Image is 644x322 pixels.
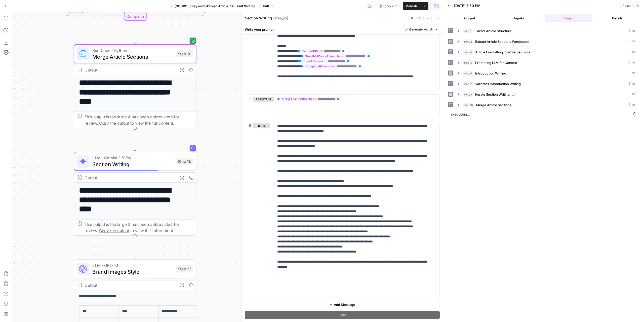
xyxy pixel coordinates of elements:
[273,16,288,21] span: ( step_15 )
[176,158,193,165] div: Step 15
[245,311,440,319] button: Test
[463,71,473,76] span: step_6
[134,235,136,259] g: Edge from step_15 to step_13
[85,174,175,181] div: Output
[628,82,636,86] span: 0 ms
[92,47,173,53] span: Run Code · Python
[403,26,440,33] button: Generate with AI
[176,50,193,57] div: Step 10
[620,3,633,9] button: Reset
[475,71,506,76] span: Introduction Writing
[245,16,272,21] textarea: Section Writing
[408,15,424,21] button: Test
[455,38,639,46] button: 0 ms
[74,12,196,21] div: Complete
[495,14,543,22] button: Inputs
[176,265,193,272] div: Step 13
[134,20,136,44] g: Edge from step_8-iteration-end to step_10
[455,59,639,67] button: 0 ms
[545,14,592,22] button: Logs
[92,262,173,268] span: LLM · GPT-4.1
[403,2,420,10] button: Publish
[463,50,473,55] span: step_4
[409,27,433,32] span: Generate with AI
[92,268,173,275] span: Brand Images Style
[245,121,270,297] div: user
[92,155,173,161] span: LLM · Gemini 2.5 Pro
[463,81,473,86] span: step_7
[253,123,270,128] button: user
[623,4,631,8] span: Reset
[406,4,417,9] span: Publish
[242,24,443,34] div: Write your prompt
[376,2,401,10] button: Stop Run
[92,53,173,60] span: Merge Article Sections
[475,92,510,97] span: Iterate Section Writing
[463,39,473,44] span: step_2
[415,16,421,20] span: Test
[99,121,129,125] span: Copy the output
[262,4,269,8] span: Draft
[175,4,255,9] span: [SOURCE] Keyword-Driven Article: 1st Draft Writing
[455,101,639,109] button: 0 ms
[628,60,636,65] span: 0 ms
[99,228,129,233] span: Copy the output
[92,160,173,168] span: Section Writing
[85,221,193,234] div: This output is too large & has been abbreviated for review. to view the full content.
[463,28,472,33] span: step_1
[383,4,397,9] span: Stop Run
[85,67,175,73] div: Output
[253,97,274,102] button: assistant
[455,90,639,98] button: 0 ms
[475,39,529,44] span: Extract Article Sections Wordcount
[259,3,276,9] button: Draft
[475,81,521,86] span: Validates Introduction Writing
[134,128,136,151] g: Edge from step_10 to step_15
[455,27,639,35] button: 0 ms
[334,302,355,307] span: Add Message
[455,48,639,56] button: 0 ms
[446,14,493,22] button: Output
[167,2,258,10] button: [SOURCE] Keyword-Driven Article: 1st Draft Writing
[124,12,146,21] div: Complete
[463,102,474,108] span: step_10
[339,312,346,317] span: Test
[455,80,639,88] button: 0 ms
[474,28,511,33] span: Extract Article Structure
[628,39,636,44] span: 0 ms
[455,69,639,77] button: 0 ms
[628,50,636,54] span: 0 ms
[245,301,440,308] button: Add Message
[594,14,641,22] button: Details
[463,92,473,97] span: step_8
[449,110,639,118] span: Executing...
[85,282,175,288] div: Output
[463,60,473,65] span: step_5
[245,95,270,118] div: assistant
[628,103,636,107] span: 0 ms
[628,71,636,76] span: 0 ms
[475,60,517,65] span: Prompting LLM for Context
[476,102,511,108] span: Merge Article Sections
[628,29,636,33] span: 0 ms
[85,114,193,126] div: This output is too large & has been abbreviated for review. to view the full content.
[475,50,530,55] span: Article Formatting to Write Sections
[628,92,636,97] span: 0 ms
